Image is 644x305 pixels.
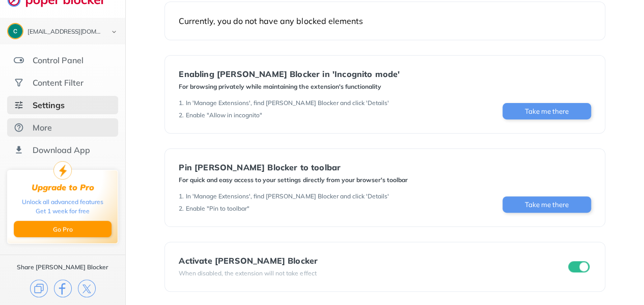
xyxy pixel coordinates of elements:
[33,55,83,65] div: Control Panel
[186,111,262,119] div: Enable "Allow in incognito"
[17,263,108,271] div: Share [PERSON_NAME] Blocker
[22,197,103,207] div: Unlock all advanced features
[32,183,94,192] div: Upgrade to Pro
[33,100,65,110] div: Settings
[30,279,48,297] img: copy.svg
[14,145,24,155] img: download-app.svg
[186,192,388,200] div: In 'Manage Extensions', find [PERSON_NAME] Blocker and click 'Details'
[179,205,184,213] div: 2 .
[78,279,96,297] img: x.svg
[502,103,591,119] button: Take me there
[179,111,184,119] div: 2 .
[14,122,24,133] img: about.svg
[179,163,407,172] div: Pin [PERSON_NAME] Blocker to toolbar
[54,279,72,297] img: facebook.svg
[179,269,318,277] div: When disabled, the extension will not take effect
[8,24,22,38] img: AATXAJyNywaZeyS6K0kN5AUZvn9VEvYifhFiBeWnN8T8=s96-c
[179,99,184,107] div: 1 .
[179,192,184,200] div: 1 .
[108,27,120,37] img: chevron-bottom-black.svg
[27,29,103,36] div: cheacock79@gmail.com
[179,83,400,91] div: For browsing privately while maintaining the extension's functionality
[33,145,90,155] div: Download App
[14,221,111,237] button: Go Pro
[53,161,72,180] img: upgrade-to-pro.svg
[186,99,388,107] div: In 'Manage Extensions', find [PERSON_NAME] Blocker and click 'Details'
[33,122,52,133] div: More
[14,55,24,65] img: features.svg
[33,78,83,88] div: Content Filter
[186,205,249,213] div: Enable "Pin to toolbar"
[179,16,591,26] div: Currently, you do not have any blocked elements
[179,176,407,184] div: For quick and easy access to your settings directly from your browser's toolbar
[502,196,591,213] button: Take me there
[14,100,24,110] img: settings-selected.svg
[36,207,90,216] div: Get 1 week for free
[14,78,24,88] img: social.svg
[179,69,400,79] div: Enabling [PERSON_NAME] Blocker in 'Incognito mode'
[179,256,318,265] div: Activate [PERSON_NAME] Blocker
